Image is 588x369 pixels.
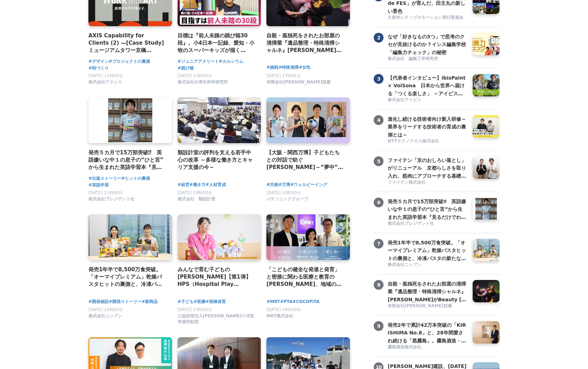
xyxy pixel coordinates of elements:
[266,298,280,305] a: #MRT
[374,156,383,166] span: 5
[278,64,299,71] a: #特殊清掃
[206,182,226,188] span: #人材育成
[280,298,292,305] a: #PTA
[388,344,467,351] a: 霧島酒造株式会社
[178,32,256,54] h4: 目標は『前人未踏の跳び箱30段』。小4日本一記録、愛知・小牧のスーパーキッズが描く[PERSON_NAME]とは？
[388,97,421,103] span: 株式会社アイビス
[266,73,301,78] span: [DATE] 17時01分
[388,74,467,96] a: 【代表者インタビュー】ibisPaint × VoiSona 日本から世界へ届ける「つくる楽しさ」 ～アイビスがテクノスピーチと挑戦する、新しい創作文化の形成～
[388,262,421,268] span: 株式会社ニップン
[388,97,467,104] a: 株式会社アイビス
[374,74,383,84] span: 3
[388,33,467,56] h3: なぜ「好きなもの3つ」で思考のクセが見抜けるのか？イシス編集学校「編集力チェック」の秘密
[388,239,467,262] h3: 発売1年半で8,500万食突破。「オーマイプレミアム」乾燥パスタヒットの裏側と、冷凍パスタの新たな挑戦。徹底的な消費者起点で「おいしさ」を追求するニップンの歩み
[388,138,467,145] a: NTTテクノクロス株式会社
[374,33,383,43] span: 2
[109,298,142,305] a: #開発ストーリー
[88,58,109,65] a: #デザイン
[88,313,122,319] span: 株式会社ニップン
[88,307,123,312] span: [DATE] 14時00分
[278,182,290,188] span: #万博
[266,64,278,71] span: #挑戦
[88,81,122,86] a: 株式会社アクシス
[88,198,135,203] a: 株式会社プレジデント社
[388,138,439,144] span: NTTテクノクロス株式会社
[178,58,219,65] a: #ジュニアアスリート
[266,198,308,203] a: パナソニックグループ
[178,190,212,195] span: [DATE] 10時00分
[178,307,212,312] span: [DATE] 13時00分
[88,73,123,78] span: [DATE] 11時00分
[88,190,123,195] span: [DATE] 11時00分
[388,321,467,345] h3: 発売2年で累計42万本突破の「KIRISHIMA No.8」と、28年間愛され続ける「黒霧島」。霧島酒造・新社長が明かす、第四次焼酎ブームの新潮流とは。
[388,221,434,227] span: 株式会社プレジデント社
[388,156,467,179] a: ファイテン「京のおしろい落とし」がリニューアル 京都らしさを取り入れ、筋肉にアプローチする基礎化粧品が完成
[388,221,467,227] a: 株式会社プレジデント社
[194,298,206,305] a: #医療
[142,298,158,305] span: #新商品
[388,179,425,185] span: ファイテン株式会社
[88,315,122,320] a: 株式会社ニップン
[178,65,194,72] a: #跳び箱
[388,33,467,55] a: なぜ「好きなもの3つ」で思考のクセが見抜けるのか？イシス編集学校「編集力チェック」の秘密
[266,190,301,195] span: [DATE] 10時00分
[219,58,243,65] a: #カルシウム
[388,15,463,21] span: 久留米シティプロモーション実行委員会
[266,149,344,171] h4: 【大阪・関西万博】子どもたちとの対話で紡ぐ[PERSON_NAME]～“夢中”の力を育む「Unlock FRプログラム」
[266,32,344,54] a: 自殺・孤独死をされたお部屋の清掃業『遺品整理・特殊清掃シャルネ』[PERSON_NAME]がBeauty [GEOGRAPHIC_DATA][PERSON_NAME][GEOGRAPHIC_DA...
[88,298,109,305] a: #開発秘話
[266,81,331,86] a: 有限会社[PERSON_NAME]技建
[266,79,331,85] span: 有限会社[PERSON_NAME]技建
[266,266,344,288] a: 「こどもの健全な発達と発育」と密接に関わる医療と教育の[PERSON_NAME]、地域の役割や関わり方
[178,196,215,202] span: 株式会社 類設計室
[293,298,320,305] span: #COCOPiTA
[266,196,308,202] span: パナソニックグループ
[388,303,452,309] span: 有限会社[PERSON_NAME]技建
[178,79,228,85] span: 株式会社白寿生科学研究所
[388,344,421,350] span: 霧島酒造株式会社
[109,58,150,65] a: #プロジェクトの裏側
[178,81,228,86] a: 株式会社白寿生科学研究所
[88,32,166,54] a: AXIS Capability for Clients (2) —[Case Study] ミュージアムタワー京橋 「WORK with ART」
[88,79,122,85] span: 株式会社アクシス
[178,182,189,188] span: #経営
[88,175,121,182] a: #出版ストーリー
[178,73,212,78] span: [DATE] 11時00分
[178,198,215,203] a: 株式会社 類設計室
[88,182,109,189] span: #英語学習
[299,64,310,71] a: #女性
[178,266,256,288] a: みんなで育む子どもの[PERSON_NAME]【第1弾】 HPS（Hospital Play Specialist）[PERSON_NAME] ーチャイルドフレンドリーな医療を目指して
[374,115,383,125] span: 4
[374,321,383,331] span: 9
[388,321,467,344] a: 発売2年で累計42万本突破の「KIRISHIMA No.8」と、28年間愛され続ける「黒霧島」。霧島酒造・新社長が明かす、第四次焼酎ブームの新潮流とは。
[388,56,467,62] a: 株式会社 編集工学研究所
[374,239,383,249] span: 7
[121,175,150,182] span: #ヒットの裏側
[178,313,256,325] span: 公益財団法人[PERSON_NAME]小児医学奨学財団
[206,298,226,305] a: #病棟保育
[189,182,206,188] span: #働き方
[88,266,166,288] a: 発売1年半で8,500万食突破。「オーマイプレミアム」乾燥パスタヒットの裏側と、冷凍パスタの新たな挑戦。徹底的な消費者起点で「おいしさ」を追求するニップンの歩み
[388,198,467,220] a: 発売５カ月で15万部突破‼ 英語嫌いな中１の息子の“ひと言”から生まれた英語学習本『見るだけでわかる‼ 英語ピクト図鑑』異例ヒットの要因
[266,315,293,320] a: MRT株式会社
[88,196,135,202] span: 株式会社プレジデント社
[88,65,109,72] a: #街づくり
[290,182,327,188] a: #ウェルビーイング
[266,307,301,312] span: [DATE] 16時30分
